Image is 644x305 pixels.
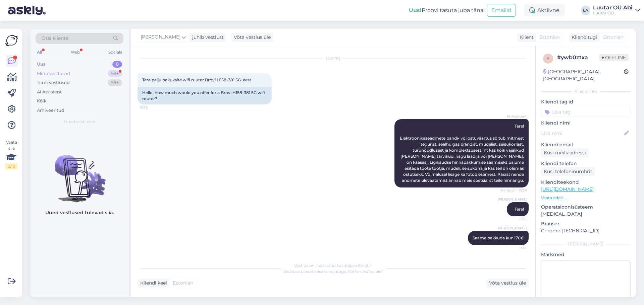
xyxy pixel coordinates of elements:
[541,160,631,167] p: Kliendi telefon
[37,98,47,104] div: Kõik
[541,107,631,117] input: Lisa tag
[30,143,129,203] img: No chats
[190,34,224,41] div: juhib vestlust
[5,34,18,47] img: Askly Logo
[45,209,114,216] p: Uued vestlused tulevad siia.
[409,6,484,14] div: Proovi tasuta juba täna:
[64,119,95,125] span: Uued vestlused
[498,197,527,202] span: [PERSON_NAME]
[487,4,516,17] button: Emailid
[42,35,68,42] span: Otsi kliente
[69,48,81,57] div: Web
[541,130,623,137] input: Lisa nimi
[5,139,17,169] div: Vaata siia
[501,217,527,222] span: 13:51
[557,54,599,62] div: # ywb0ztxa
[501,114,527,119] span: AI Assistent
[599,54,629,61] span: Offline
[541,241,631,247] div: [PERSON_NAME]
[141,33,180,41] span: [PERSON_NAME]
[173,280,193,287] span: Estonian
[36,48,43,57] div: All
[37,89,62,95] div: AI Assistent
[543,68,624,82] div: [GEOGRAPHIC_DATA], [GEOGRAPHIC_DATA]
[581,6,590,15] div: LA
[346,269,383,274] i: „Võtke vestlus üle”
[107,48,123,57] div: Socials
[37,107,64,114] div: Arhiveeritud
[283,269,383,274] span: Vestluse ülevõtmiseks vajutage
[142,77,251,82] span: Tere palju pakuksite wifi ruuter Brovi H158-381 5G eest
[112,61,122,68] div: 0
[108,70,122,77] div: 99+
[541,251,631,258] p: Märkmed
[593,10,633,16] div: Luutar OÜ
[517,34,534,41] div: Klient
[486,279,529,288] div: Võta vestlus üle
[541,148,589,157] div: Küsi meiliaadressi
[501,245,527,250] span: 13:51
[547,56,549,61] span: y
[524,4,565,16] div: Aktiivne
[541,88,631,94] div: Kliendi info
[5,163,17,169] div: 2 / 3
[498,226,527,231] span: [PERSON_NAME]
[541,211,631,218] p: [MEDICAL_DATA]
[37,70,70,77] div: Minu vestlused
[108,79,122,86] div: 99+
[603,34,624,41] span: Estonian
[138,280,167,287] div: Kliendi keel
[138,87,272,104] div: Hello, how much would you offer for a Brovi H158-381 5G wifi router?
[37,61,46,68] div: Uus
[501,188,527,193] span: Nähtud ✓ 13:36
[140,105,165,110] span: 13:36
[541,186,594,192] a: [URL][DOMAIN_NAME]
[541,98,631,105] p: Kliendi tag'id
[541,141,631,148] p: Kliendi email
[593,5,640,16] a: Luutar OÜ AbiLuutar OÜ
[409,7,422,13] b: Uus!
[138,56,529,62] div: [DATE]
[473,235,524,240] span: Saame pakkuda kuni 70€
[541,227,631,234] p: Chrome [TECHNICAL_ID]
[569,34,597,41] div: Klienditugi
[231,33,273,42] div: Võta vestlus üle
[294,263,372,268] span: Vestlus on määratud kasutajale Kerstin
[541,204,631,211] p: Operatsioonisüsteem
[37,79,70,86] div: Tiimi vestlused
[541,167,595,176] div: Küsi telefoninumbrit
[541,220,631,227] p: Brauser
[515,207,524,212] span: Tere!
[541,179,631,186] p: Klienditeekond
[593,5,633,10] div: Luutar OÜ Abi
[539,34,560,41] span: Estonian
[541,120,631,127] p: Kliendi nimi
[541,195,631,201] p: Vaata edasi ...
